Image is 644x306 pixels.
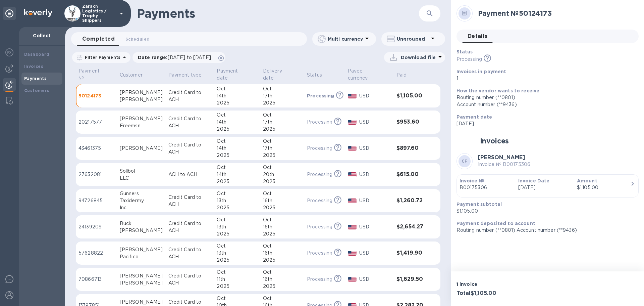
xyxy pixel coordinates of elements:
div: 13th [217,197,257,204]
p: Processing [307,145,332,152]
div: [PERSON_NAME] [120,272,163,279]
p: Processing [307,250,332,257]
span: Customer [120,72,151,79]
div: 2025 [263,152,302,159]
div: 2025 [217,257,257,264]
p: Processing [307,276,332,283]
b: Dashboard [24,52,50,57]
h2: Invoices [480,137,509,145]
p: 70866713 [78,276,114,283]
p: Payment № [78,68,106,82]
div: Oct [217,269,257,276]
div: 2025 [263,204,302,211]
p: Delivery date [263,68,293,82]
div: 2025 [217,178,257,185]
div: Oct [217,164,257,171]
p: Processing [307,197,332,204]
div: 14th [217,119,257,126]
div: 17th [263,92,302,99]
h1: Payments [137,6,419,20]
div: Oct [263,112,302,119]
span: Delivery date [263,68,302,82]
img: Foreign exchange [5,48,13,56]
img: USD [348,251,357,256]
h3: Total $1,105.00 [457,290,545,297]
div: $1,105.00 [577,184,630,191]
p: Processing [307,171,332,178]
img: USD [348,199,357,203]
b: CF [462,159,468,164]
div: 14th [217,145,257,152]
b: Invoice Date [518,178,550,183]
p: USD [359,250,391,257]
p: Filter Payments [82,54,120,60]
div: 2025 [263,257,302,264]
p: Credit Card to ACH [168,272,212,287]
div: [PERSON_NAME] [120,299,163,306]
p: Customer [120,72,143,79]
p: USD [359,92,391,99]
p: [DATE] [518,184,572,191]
p: Credit Card to ACH [168,194,212,208]
div: 2025 [217,283,257,290]
div: 17th [263,145,302,152]
div: 2025 [217,126,257,133]
b: Invoices in payment [457,69,506,74]
p: USD [359,223,391,230]
h3: $1,260.72 [396,198,427,204]
p: $1,105.00 [457,208,633,215]
div: 2025 [263,230,302,237]
div: 13th [217,250,257,257]
div: Date range:[DATE] to [DATE] [132,52,225,63]
p: Payment date [217,68,249,82]
div: Oct [263,190,302,197]
div: Sollbol [120,168,163,175]
p: Processing [307,119,332,126]
div: Oct [217,295,257,302]
div: 2025 [263,178,302,185]
p: 57628822 [78,250,114,257]
p: Payment type [168,72,202,79]
p: USD [359,171,391,178]
div: [PERSON_NAME] [120,96,163,103]
p: Date range : [138,54,214,61]
div: Freemsn [120,122,163,129]
p: Credit Card to ACH [168,141,212,156]
p: 1 [457,75,633,82]
div: 16th [263,276,302,283]
div: [PERSON_NAME] [120,246,163,253]
p: 94726845 [78,197,114,204]
div: Routing number (**0801) [457,94,633,101]
div: Oct [217,216,257,223]
div: 13th [217,223,257,230]
p: 20217577 [78,119,114,126]
p: [DATE] [457,120,633,127]
div: Oct [263,216,302,223]
div: 17th [263,119,302,126]
img: USD [348,277,357,282]
b: [PERSON_NAME] [478,154,525,161]
div: Account number (**9436) [457,101,633,108]
p: USD [359,276,391,283]
span: Payment № [78,68,114,82]
p: Paid [396,72,407,79]
p: Zarach Logistics / Trophy Shippers [82,4,116,23]
b: Payments [24,76,47,81]
h3: $2,654.27 [396,224,427,230]
p: 27632081 [78,171,114,178]
div: Oct [217,112,257,119]
h3: $953.60 [396,119,427,125]
h3: $615.00 [396,171,427,178]
h3: $897.60 [396,145,427,151]
div: 2025 [263,99,302,106]
div: Oct [217,243,257,250]
div: Oct [263,243,302,250]
b: Invoices [24,64,43,69]
div: LLC [120,175,163,182]
b: Amount [577,178,597,183]
p: USD [359,119,391,126]
img: USD [348,225,357,229]
img: Logo [24,9,52,17]
p: Credit Card to ACH [168,115,212,129]
span: [DATE] to [DATE] [168,55,211,60]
